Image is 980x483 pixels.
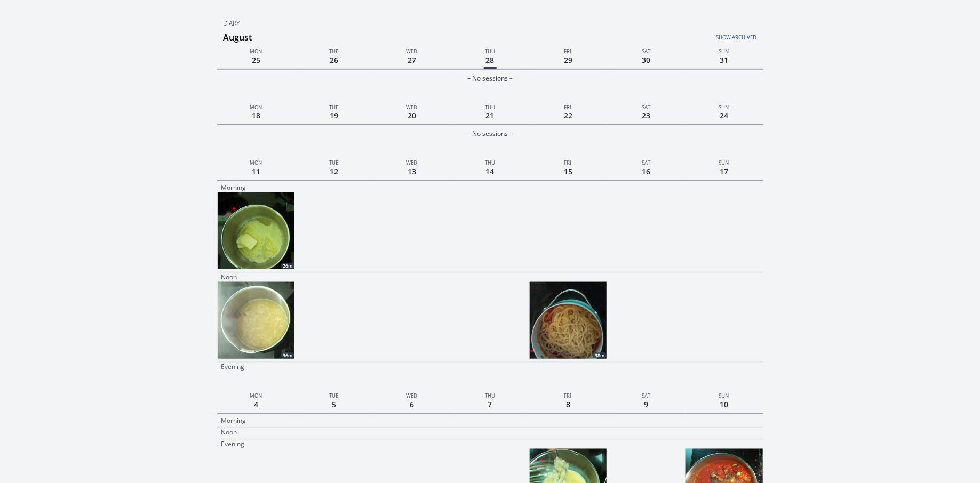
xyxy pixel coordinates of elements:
[484,108,497,123] span: 21
[373,390,451,400] p: Wed
[217,72,763,85] div: – No sessions –
[218,282,294,359] img: 250811133900_thumb.jpeg
[593,352,607,359] div: 38m
[217,127,763,140] div: – No sessions –
[484,164,497,179] span: 14
[408,397,416,412] span: 6
[218,192,294,269] a: 26m
[484,53,497,69] span: 28
[642,397,650,412] span: 9
[529,390,607,400] p: Fri
[562,164,575,179] span: 15
[405,108,418,123] span: 20
[575,28,756,42] a: Show archived
[529,46,607,55] p: Fri
[718,397,730,412] span: 10
[295,390,373,400] p: Tue
[486,397,495,412] span: 7
[718,164,730,179] span: 17
[221,428,237,437] p: Noon
[217,19,763,28] h2: Diary
[685,390,763,400] p: Sun
[685,157,763,167] p: Sun
[529,102,607,111] p: Fri
[607,102,685,111] p: Sat
[405,53,418,67] span: 27
[328,108,340,123] span: 19
[217,46,295,55] p: Mon
[640,108,652,123] span: 23
[328,53,340,67] span: 26
[373,46,451,55] p: Wed
[217,157,295,167] p: Mon
[530,282,607,359] img: 250815122033_thumb.jpeg
[250,164,262,179] span: 11
[530,282,607,359] a: 38m
[281,263,294,269] div: 26m
[217,390,295,400] p: Mon
[562,108,575,123] span: 22
[221,273,237,281] p: Noon
[221,183,246,192] p: Morning
[451,157,529,167] p: Thu
[221,440,245,448] p: Evening
[451,102,529,111] p: Thu
[685,102,763,111] p: Sun
[221,363,245,371] p: Evening
[718,53,730,67] span: 31
[252,397,260,412] span: 4
[295,157,373,167] p: Tue
[218,192,294,269] img: 250811094907_thumb.jpeg
[640,53,652,67] span: 30
[640,164,652,179] span: 16
[218,282,294,359] a: 36m
[250,53,262,67] span: 25
[295,102,373,111] p: Tue
[562,53,575,67] span: 29
[373,157,451,167] p: Wed
[250,108,262,123] span: 18
[564,397,572,412] span: 8
[405,164,418,179] span: 13
[330,397,338,412] span: 5
[607,157,685,167] p: Sat
[295,46,373,55] p: Tue
[217,102,295,111] p: Mon
[281,352,294,359] div: 36m
[685,46,763,55] p: Sun
[328,164,340,179] span: 12
[221,416,246,425] p: Morning
[224,29,763,46] h3: August
[451,46,529,55] p: Thu
[529,157,607,167] p: Fri
[607,390,685,400] p: Sat
[451,390,529,400] p: Thu
[373,102,451,111] p: Wed
[607,46,685,55] p: Sat
[718,108,730,123] span: 24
